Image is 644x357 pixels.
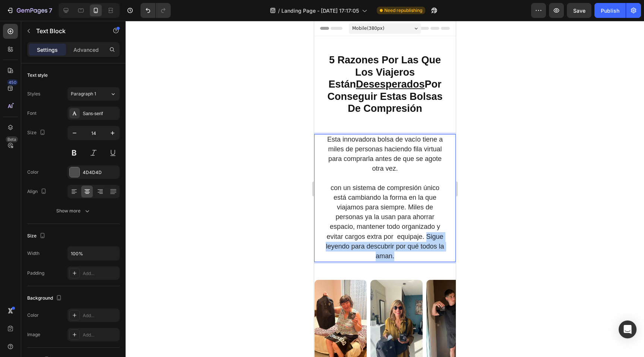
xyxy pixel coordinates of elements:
[36,26,100,35] p: Text Block
[594,3,626,18] button: Publish
[83,110,118,117] div: Sans-serif
[27,250,40,257] div: Width
[27,293,63,303] div: Background
[56,207,91,215] div: Show more
[7,79,18,85] div: 450
[83,169,118,176] div: 4D4D4D
[83,332,118,338] div: Add...
[278,7,280,15] span: /
[37,46,58,54] p: Settings
[141,3,171,18] div: Undo/Redo
[6,136,18,142] div: Beta
[601,7,619,15] div: Publish
[27,231,47,241] div: Size
[27,169,39,176] div: Color
[567,3,591,18] button: Save
[27,187,48,197] div: Align
[73,46,99,54] p: Advanced
[27,204,120,218] button: Show more
[27,110,37,117] div: Font
[83,270,118,277] div: Add...
[619,320,637,338] div: Open Intercom Messenger
[27,91,40,97] div: Styles
[314,21,456,357] iframe: Design area
[3,3,56,18] button: 7
[83,312,118,319] div: Add...
[27,270,44,277] div: Padding
[573,7,585,14] span: Save
[281,7,359,15] span: Landing Page - [DATE] 17:17:05
[68,247,119,260] input: Auto
[27,331,40,338] div: Image
[27,128,47,138] div: Size
[49,6,52,15] p: 7
[56,259,108,352] img: gempages_577441653510374388-a8333033-5730-4973-918d-6f057910839f.webp
[27,72,48,79] div: Text style
[67,87,120,101] button: Paragraph 1
[27,312,39,319] div: Color
[112,259,164,352] img: gempages_577441653510374388-31438dab-eff1-45f7-821c-308f64b7a98d.webp
[0,259,53,352] img: gempages_577441653510374388-94a08298-b4fe-4269-8608-466f79ec9fc1.jpg
[384,7,422,14] span: Need republishing
[71,91,96,97] span: Paragraph 1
